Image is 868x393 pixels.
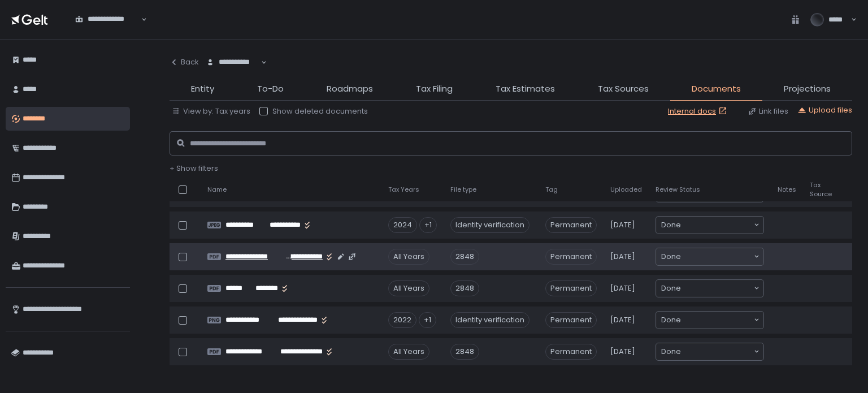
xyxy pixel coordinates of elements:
span: Notes [778,185,796,194]
input: Search for option [681,314,753,326]
span: Entity [191,83,214,96]
span: Roadmaps [327,83,373,96]
div: Search for option [656,248,763,265]
span: [DATE] [610,347,635,357]
div: Identity verification [450,217,530,233]
span: Tax Estimates [496,83,555,96]
span: [DATE] [610,252,635,262]
span: Done [661,219,681,231]
div: Search for option [656,280,763,297]
input: Search for option [75,24,140,36]
span: [DATE] [610,315,635,325]
span: Tag [545,185,558,194]
span: Tax Years [388,185,419,194]
div: Search for option [199,51,267,75]
span: + Show filters [170,163,218,174]
div: Back [170,57,199,67]
button: View by: Tax years [172,106,250,116]
span: Permanent [545,249,597,265]
div: +1 [419,217,437,233]
span: Permanent [545,344,597,360]
button: + Show filters [170,163,218,174]
span: File type [450,185,476,194]
span: Permanent [545,280,597,296]
button: Upload files [797,105,852,115]
span: Done [661,346,681,357]
div: 2848 [450,249,479,265]
input: Search for option [681,283,753,294]
span: Documents [692,83,741,96]
div: Search for option [656,312,763,329]
div: Search for option [68,8,147,32]
div: +1 [419,312,436,328]
span: Review Status [656,185,700,194]
span: [DATE] [610,220,635,230]
div: 2848 [450,280,479,296]
div: Identity verification [450,312,530,328]
span: Tax Source [810,181,832,198]
input: Search for option [681,346,753,357]
div: 2024 [388,217,417,233]
span: Permanent [545,312,597,328]
span: Uploaded [610,185,642,194]
div: Search for option [656,343,763,360]
span: Done [661,283,681,294]
span: To-Do [257,83,284,96]
span: Permanent [545,217,597,233]
span: Projections [784,83,831,96]
button: Back [170,51,199,74]
div: 2022 [388,312,416,328]
div: Search for option [656,217,763,234]
span: Done [661,314,681,326]
span: Tax Filing [416,83,453,96]
span: Tax Sources [598,83,649,96]
button: Link files [748,106,788,116]
input: Search for option [681,251,753,262]
span: Done [661,251,681,262]
a: Internal docs [668,106,730,116]
div: All Years [388,249,429,265]
div: All Years [388,280,429,296]
span: Name [207,185,227,194]
input: Search for option [681,219,753,231]
div: All Years [388,344,429,360]
span: [DATE] [610,283,635,293]
div: 2848 [450,344,479,360]
input: Search for option [206,67,260,79]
